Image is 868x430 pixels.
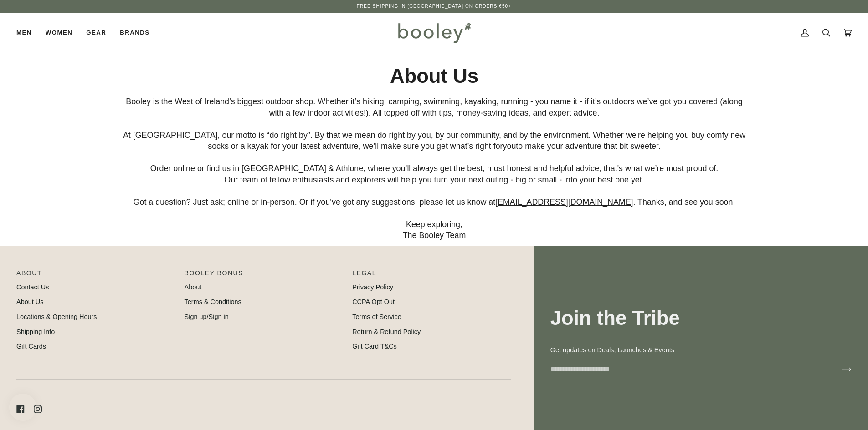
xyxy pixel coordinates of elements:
span: you [503,142,516,151]
a: Contact Us [16,283,49,291]
a: CCPA Opt Out [352,298,395,305]
a: [EMAIL_ADDRESS][DOMAIN_NAME] [495,197,633,206]
a: Gift Card T&Cs [352,343,397,350]
a: Locations & Opening Hours [16,313,97,320]
a: Terms of Service [352,313,401,320]
span: Got a question? Just ask; online or in-person. Or if you’ve got any suggestions, please let us kn... [133,197,495,206]
h3: Join the Tribe [550,306,852,331]
span: Our team of fellow enthusiasts and explorers will help you turn your next outing - big or small -... [224,175,644,184]
span: The Booley Team [402,231,466,240]
button: Join [827,362,852,376]
p: Pipeline_Footer Main [16,268,175,283]
a: About [185,283,202,291]
a: Brands [113,13,156,53]
a: About Us [16,298,43,305]
a: Men [16,13,39,53]
a: Gift Cards [16,343,46,350]
span: Booley is the West of Ireland’s biggest outdoor shop. Whether it’s hiking, camping, swimming, kay... [126,97,743,117]
input: your-email@example.com [550,361,827,378]
p: Booley Bonus [185,268,344,283]
span: Brands [120,28,149,37]
span: At [GEOGRAPHIC_DATA], our motto is “do right by”. By that we mean do right by you, by our communi... [123,130,745,151]
span: Women [46,28,72,37]
a: Gear [79,13,113,53]
span: Gear [86,28,106,37]
span: Men [16,28,32,37]
span: Keep exploring, [406,219,462,228]
a: Shipping Info [16,328,55,335]
iframe: Button to open loyalty program pop-up [9,394,36,421]
p: Pipeline_Footer Sub [352,268,511,283]
a: Sign up/Sign in [185,313,229,320]
a: Women [39,13,79,53]
a: Privacy Policy [352,283,393,291]
span: Order online or find us in [GEOGRAPHIC_DATA] & Athlone, where you’ll always get the best, most ho... [150,164,718,173]
p: Get updates on Deals, Launches & Events [550,345,852,355]
p: Free Shipping in [GEOGRAPHIC_DATA] on Orders €50+ [357,3,511,10]
img: Booley [394,20,474,46]
a: Terms & Conditions [185,298,241,305]
a: Return & Refund Policy [352,328,421,335]
h2: About Us [120,64,748,89]
span: to make your adventure that bit sweeter. [516,142,660,151]
span: . Thanks, and see you soon. [633,197,735,206]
